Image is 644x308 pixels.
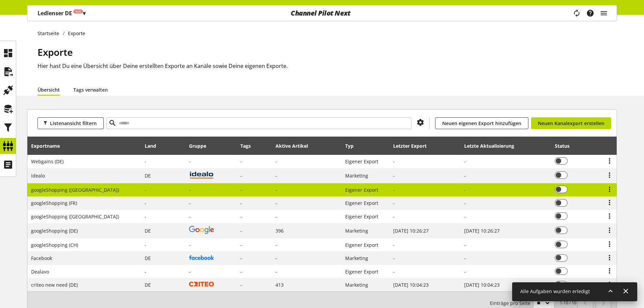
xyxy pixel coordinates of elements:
span: - [145,213,146,220]
span: - [145,242,146,248]
span: Deutschland [145,172,151,179]
span: Webgains (DE) [31,158,64,165]
span: - [276,187,277,193]
img: idealo [189,171,214,179]
div: Land [145,142,163,149]
div: Gruppe [189,142,213,149]
div: Letzte Aktualisierung [464,142,521,149]
span: Einträge pro Seite [490,300,533,307]
a: Startseite [38,30,63,37]
nav: main navigation [27,5,617,21]
span: Deutschland [145,282,151,288]
h2: Hier hast Du eine Übersicht über Deine erstellten Exporte an Kanäle sowie Deine eigenen Exporte. [38,62,617,70]
span: Deutschland [145,228,151,234]
span: 413 [276,282,284,288]
img: google [189,226,214,234]
span: [DATE] 10:04:23 [393,282,429,288]
span: googleShopping (CH) [31,242,78,248]
span: - [276,242,277,248]
span: - [276,158,277,165]
span: [DATE] 10:26:27 [393,228,429,234]
a: Übersicht [38,86,60,93]
span: - [276,200,277,206]
p: Ledlenser DE [38,9,86,17]
div: Exportname [31,142,67,149]
span: Exporte [38,46,73,58]
span: Eigener Export [345,200,378,206]
span: [DATE] 10:26:27 [464,228,500,234]
img: criteo [189,282,214,287]
span: Eigener Export [345,268,378,275]
div: Status [555,142,576,149]
span: - [240,255,242,261]
span: - [145,158,146,165]
div: Tags [240,142,251,149]
span: Alle Aufgaben wurden erledigt [520,288,590,294]
span: Dealavo [31,268,49,275]
span: ▾ [83,9,86,17]
span: - [240,187,242,193]
span: - [240,158,242,165]
div: Typ [345,142,360,149]
span: Marketing [345,228,368,234]
span: 396 [276,228,284,234]
span: Neuen eigenen Export hinzufügen [442,120,521,127]
span: Eigener Export [345,187,378,193]
span: - [145,200,146,206]
button: Listenansicht filtern [38,117,104,129]
span: - [240,228,242,234]
span: Listenansicht filtern [50,120,97,127]
span: - [240,282,242,288]
a: Tags verwalten [73,86,108,93]
a: Neuen Kanalexport erstellen [531,117,611,129]
span: Marketing [345,255,368,261]
span: criteo new need (DE) [31,282,78,288]
span: Eigener Export [345,242,378,248]
span: idealo [31,172,45,179]
span: Eigener Export [345,158,378,165]
span: - [276,268,277,275]
span: - [240,213,242,220]
span: Aus [75,9,81,14]
span: googleShopping (FR) [31,200,77,206]
span: - [145,268,146,275]
span: googleShopping ([GEOGRAPHIC_DATA]) [31,187,119,193]
span: - [240,268,242,275]
span: Facebook [31,255,52,261]
span: Neuen Kanalexport erstellen [538,120,604,127]
span: - [276,172,277,179]
span: Marketing [345,172,368,179]
span: googleShopping ([GEOGRAPHIC_DATA]) [31,213,119,220]
a: Neuen eigenen Export hinzufügen [435,117,528,129]
div: Aktive Artikel [276,142,315,149]
img: facebook [189,255,214,260]
span: [DATE] 10:04:23 [464,282,500,288]
span: Marketing [345,282,368,288]
span: googleShopping (DE) [31,228,78,234]
span: - [145,187,146,193]
span: - [240,242,242,248]
span: - [240,172,242,179]
span: - [276,213,277,220]
span: - [240,200,242,206]
span: - [276,255,277,261]
div: Letzter Export [393,142,433,149]
span: Deutschland [145,255,151,261]
span: Eigener Export [345,213,378,220]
